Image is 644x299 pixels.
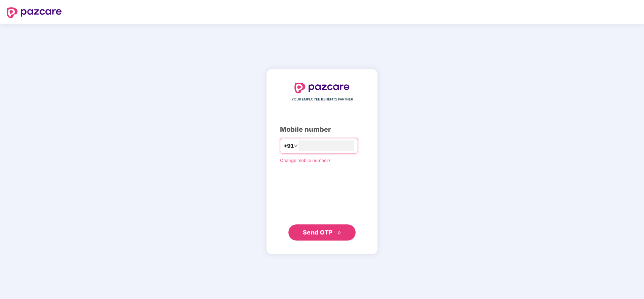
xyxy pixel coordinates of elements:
[284,142,294,150] span: +91
[294,83,350,93] img: logo
[288,224,356,241] button: Send OTPdouble-right
[280,124,364,135] div: Mobile number
[294,144,298,148] span: down
[303,229,333,236] span: Send OTP
[7,7,62,18] img: logo
[337,231,341,235] span: double-right
[280,158,331,163] a: Change mobile number?
[291,97,353,102] span: YOUR EMPLOYEE BENEFITS PARTNER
